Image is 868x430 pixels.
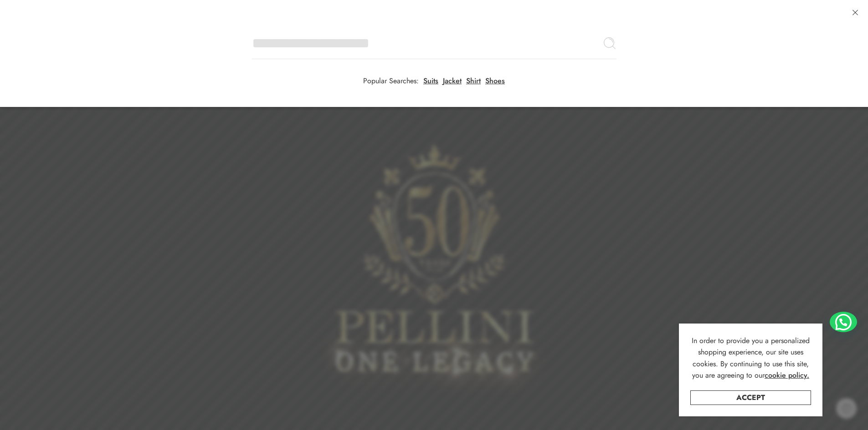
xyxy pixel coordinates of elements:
[443,77,462,85] a: Jacket
[423,77,438,85] a: Suits
[847,5,863,21] a: Close search
[485,77,505,85] a: Shoes
[690,390,811,405] a: Accept
[363,77,419,85] span: Popular Searches:
[692,335,810,381] span: In order to provide you a personalized shopping experience, our site uses cookies. By continuing ...
[765,369,809,381] a: cookie policy.
[466,77,481,85] a: Shirt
